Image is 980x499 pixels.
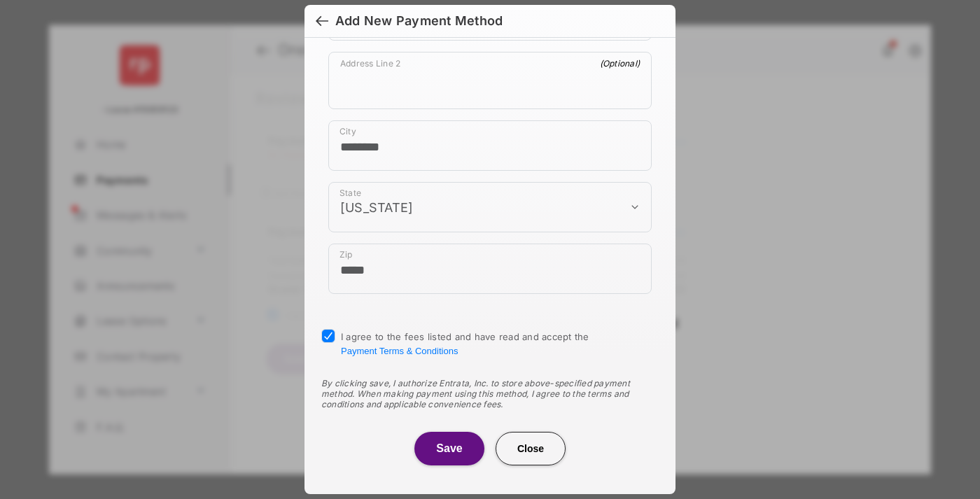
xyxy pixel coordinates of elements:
div: payment_method_screening[postal_addresses][postalCode] [328,244,652,294]
button: Save [414,432,484,465]
div: payment_method_screening[postal_addresses][addressLine2] [328,52,652,109]
span: I agree to the fees listed and have read and accept the [341,331,589,356]
div: payment_method_screening[postal_addresses][administrativeArea] [328,182,652,232]
button: I agree to the fees listed and have read and accept the [341,346,458,356]
div: payment_method_screening[postal_addresses][locality] [328,120,652,171]
div: Add New Payment Method [335,13,503,29]
button: Close [496,432,566,465]
div: By clicking save, I authorize Entrata, Inc. to store above-specified payment method. When making ... [321,378,659,409]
